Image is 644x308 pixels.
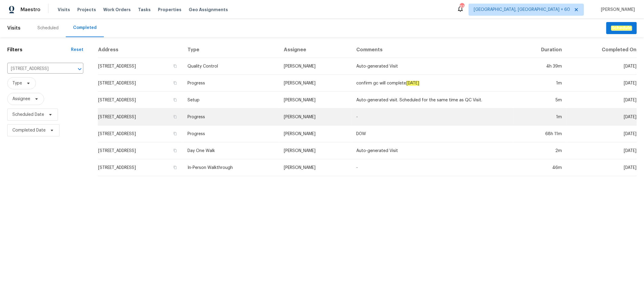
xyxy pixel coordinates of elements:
span: Assignee [12,96,30,102]
td: - [352,109,514,125]
th: Address [98,42,183,58]
td: [DATE] [567,125,637,142]
td: [STREET_ADDRESS] [98,109,183,125]
span: Properties [158,7,181,13]
td: Auto-generated Visit [352,142,514,159]
td: [DATE] [567,159,637,176]
td: Auto-generated visit. Scheduled for the same time as QC Visit. [352,92,514,109]
td: [STREET_ADDRESS] [98,159,183,176]
div: Completed [73,25,97,31]
em: Schedule [611,26,632,30]
td: 68h 11m [513,125,567,142]
button: Copy Address [172,97,178,103]
td: [DATE] [567,75,637,92]
th: Duration [513,42,567,58]
button: Copy Address [172,63,178,69]
td: [DATE] [567,109,637,125]
span: Projects [77,7,96,13]
div: 836 [460,4,464,10]
td: [PERSON_NAME] [279,142,351,159]
td: D0W [352,125,514,142]
span: Tasks [138,8,151,12]
div: Scheduled [37,25,59,31]
button: Open [75,65,84,73]
button: Copy Address [172,80,178,86]
td: 2m [513,142,567,159]
td: Progress [183,75,279,92]
th: Assignee [279,42,351,58]
span: [GEOGRAPHIC_DATA], [GEOGRAPHIC_DATA] + 60 [474,7,570,13]
td: [PERSON_NAME] [279,75,351,92]
td: Auto-generated Visit [352,58,514,75]
span: Geo Assignments [189,7,228,13]
td: 46m [513,159,567,176]
button: Copy Address [172,114,178,119]
span: [PERSON_NAME] [598,7,635,13]
td: 4h 39m [513,58,567,75]
span: Work Orders [103,7,131,13]
td: [DATE] [567,58,637,75]
em: [DATE] [406,81,420,86]
td: [PERSON_NAME] [279,125,351,142]
td: [DATE] [567,92,637,109]
td: [STREET_ADDRESS] [98,125,183,142]
td: [PERSON_NAME] [279,92,351,109]
td: [STREET_ADDRESS] [98,58,183,75]
td: [PERSON_NAME] [279,58,351,75]
th: Comments [352,42,514,58]
button: Copy Address [172,148,178,153]
span: Type [12,80,22,86]
h1: Filters [7,47,71,53]
span: Visits [7,21,21,35]
button: Copy Address [172,165,178,170]
td: [PERSON_NAME] [279,159,351,176]
td: confirm gc will complete [352,75,514,92]
button: Schedule [606,22,637,34]
td: In-Person Walkthrough [183,159,279,176]
th: Type [183,42,279,58]
td: [DATE] [567,142,637,159]
span: Scheduled Date [12,112,44,118]
td: 1m [513,109,567,125]
td: Setup [183,92,279,109]
td: Progress [183,109,279,125]
th: Completed On [567,42,637,58]
td: - [352,159,514,176]
td: Day One Walk [183,142,279,159]
td: 5m [513,92,567,109]
input: Search for an address... [7,64,66,74]
td: 1m [513,75,567,92]
div: Reset [71,47,83,53]
td: Quality Control [183,58,279,75]
span: Maestro [21,7,40,13]
button: Copy Address [172,131,178,136]
td: [STREET_ADDRESS] [98,142,183,159]
td: [PERSON_NAME] [279,109,351,125]
td: [STREET_ADDRESS] [98,92,183,109]
td: Progress [183,125,279,142]
span: Visits [58,7,70,13]
span: Completed Date [12,127,46,133]
td: [STREET_ADDRESS] [98,75,183,92]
